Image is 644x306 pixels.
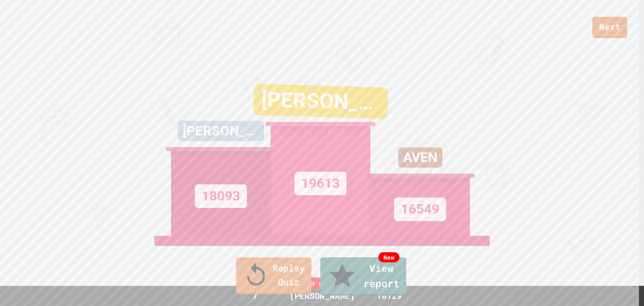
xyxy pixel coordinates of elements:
[195,184,247,208] div: 18093
[178,121,264,141] div: [PERSON_NAME]
[320,257,406,296] a: View report
[253,84,388,119] div: [PERSON_NAME]
[592,17,627,38] a: Next
[294,172,346,195] div: 19613
[236,257,311,294] a: Replay Quiz
[398,147,442,168] div: AVEN
[394,198,446,221] div: 16549
[378,252,399,262] div: New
